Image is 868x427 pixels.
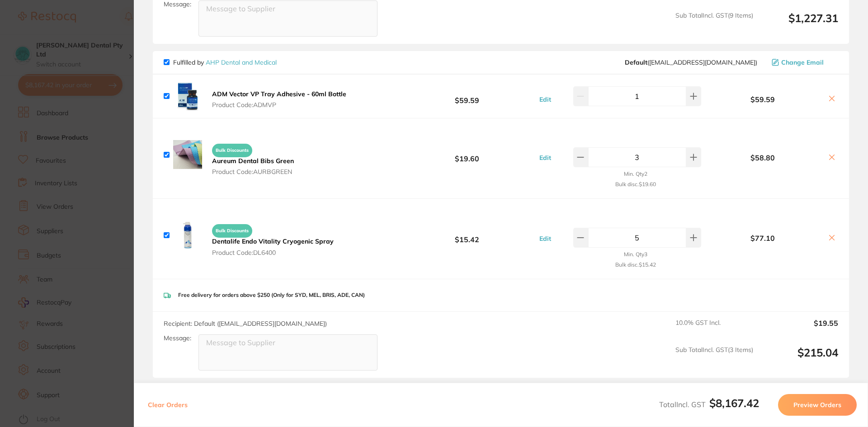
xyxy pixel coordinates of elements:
[164,319,327,328] span: Recipient: Default ( [EMAIL_ADDRESS][DOMAIN_NAME] )
[400,88,534,104] b: $59.59
[675,346,753,371] span: Sub Total Incl. GST ( 3 Items)
[173,82,202,111] img: a2YwZDhjMw
[212,224,252,238] span: Bulk Discounts
[615,262,656,268] small: Bulk disc. $15.42
[703,154,822,162] b: $58.80
[212,90,346,98] b: ADM Vector VP Tray Adhesive - 60ml Bottle
[400,146,534,163] b: $19.60
[212,157,294,165] b: Aureum Dental Bibs Green
[212,144,252,157] span: Bulk Discounts
[625,59,757,66] span: orders@ahpdentalmedical.com.au
[206,58,277,66] a: AHP Dental and Medical
[760,346,838,371] output: $215.04
[537,95,554,103] button: Edit
[212,168,294,175] span: Product Code: AURBGREEN
[212,249,334,256] span: Product Code: DL6400
[760,319,838,339] output: $19.55
[173,221,202,250] img: ZGMzODEyNw
[615,181,656,188] small: Bulk disc. $19.60
[625,58,647,66] b: Default
[703,234,822,242] b: $77.10
[212,237,334,245] b: Dentalife Endo Vitality Cryogenic Spray
[164,334,191,342] label: Message:
[164,0,191,8] label: Message:
[209,140,297,176] button: Bulk Discounts Aureum Dental Bibs Green Product Code:AURBGREEN
[145,394,190,416] button: Clear Orders
[769,58,838,66] button: Change Email
[173,140,202,169] img: bmRjcWhsZA
[778,394,857,416] button: Preview Orders
[209,90,349,109] button: ADM Vector VP Tray Adhesive - 60ml Bottle Product Code:ADMVP
[709,396,759,410] b: $8,167.42
[173,59,277,66] p: Fulfilled by
[703,95,822,103] b: $59.59
[659,400,759,409] span: Total Incl. GST
[675,12,753,37] span: Sub Total Incl. GST ( 9 Items)
[624,171,647,177] small: Min. Qty 2
[537,235,554,243] button: Edit
[781,59,824,66] span: Change Email
[209,220,336,256] button: Bulk Discounts Dentalife Endo Vitality Cryogenic Spray Product Code:DL6400
[675,319,753,339] span: 10.0 % GST Incl.
[178,292,365,298] p: Free delivery for orders above $250 (Only for SYD, MEL, BRIS, ADE, CAN)
[760,12,838,37] output: $1,227.31
[624,251,647,258] small: Min. Qty 3
[537,154,554,162] button: Edit
[400,227,534,244] b: $15.42
[212,101,346,108] span: Product Code: ADMVP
